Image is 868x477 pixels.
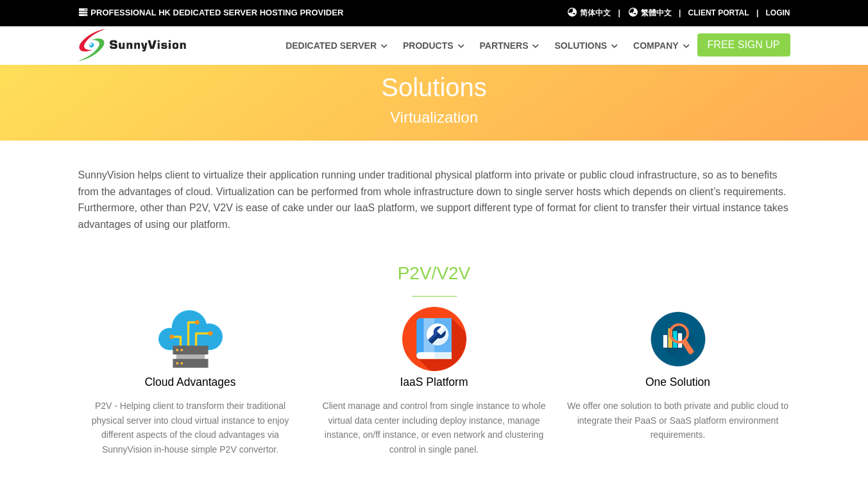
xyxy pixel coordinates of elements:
h1: P2V/V2V [221,261,648,286]
img: flat-serach-data.png [646,307,710,371]
h3: IaaS Platform [322,374,547,390]
a: Solutions [554,34,618,57]
a: Client Portal [688,8,749,17]
span: Professional HK Dedicated Server Hosting Provider [90,8,343,17]
h3: One Solution [566,374,790,390]
p: Solutions [78,74,790,100]
a: 简体中文 [567,7,611,19]
li: | [618,7,620,19]
a: FREE Sign Up [697,33,790,56]
img: 008-instructions.png [402,307,466,371]
a: Company [633,34,690,57]
a: Products [403,34,464,57]
li: | [756,7,758,19]
a: Login [766,8,790,17]
a: Partners [480,34,540,57]
p: Client manage and control from single instance to whole virtual data center including deploy inst... [322,399,547,456]
img: 002-server.png [158,307,223,371]
li: | [679,7,681,19]
a: Dedicated Server [285,34,387,57]
a: 繁體中文 [627,7,672,19]
p: Virtualization [78,110,790,125]
p: SunnyVision helps client to virtualize their application running under traditional physical platf... [78,167,790,232]
p: P2V - Helping client to transform their traditional physical server into cloud virtual instance t... [78,399,303,456]
h3: Cloud Advantages [78,374,303,390]
p: We offer one solution to both private and public cloud to integrate their PaaS or SaaS platform e... [566,399,790,442]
